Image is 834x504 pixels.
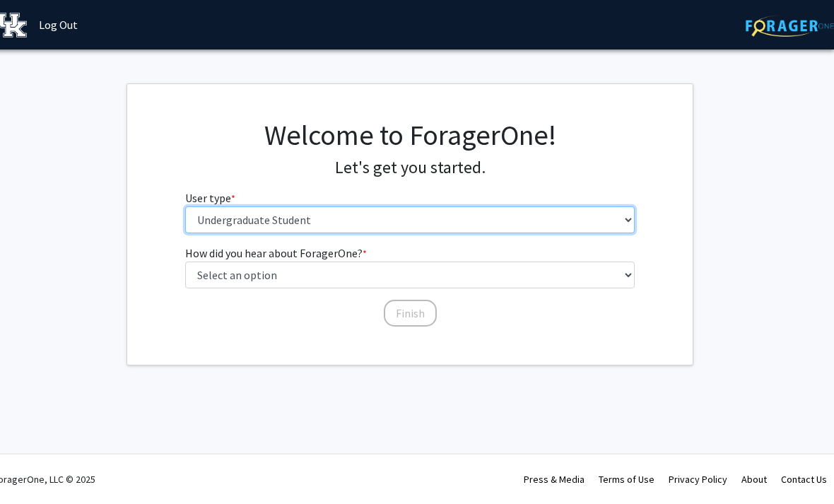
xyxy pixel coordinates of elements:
button: Finish [384,300,437,327]
h1: Welcome to ForagerOne! [185,118,635,152]
label: How did you hear about ForagerOne? [185,245,367,262]
a: Press & Media [524,473,585,486]
label: User type [185,189,235,206]
a: Terms of Use [599,473,654,486]
a: Contact Us [781,473,827,486]
a: Privacy Policy [669,473,727,486]
img: ForagerOne Logo [746,15,834,37]
h4: Let's get you started. [185,158,635,178]
iframe: Chat [11,440,60,493]
a: About [741,473,767,486]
